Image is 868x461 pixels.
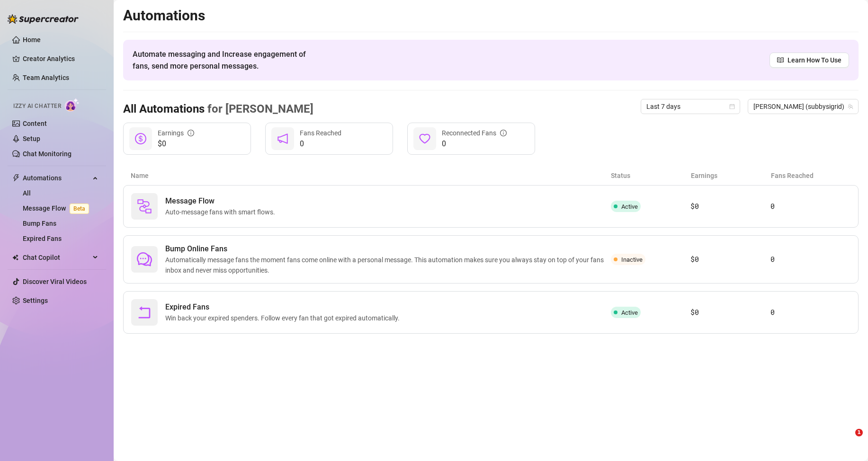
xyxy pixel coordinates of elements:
[13,102,61,111] span: Izzy AI Chatter
[691,170,771,181] article: Earnings
[442,138,507,150] span: 0
[621,309,638,316] span: Active
[131,170,611,181] article: Name
[23,36,41,44] a: Home
[787,55,841,65] span: Learn How To Use
[158,138,194,150] span: $0
[23,51,98,66] a: Creator Analytics
[770,307,850,318] article: 0
[23,204,93,212] a: Message FlowBeta
[165,301,403,313] span: Expired Fans
[23,250,90,265] span: Chat Copilot
[8,14,79,24] img: logo-BBDzfeDw.svg
[646,99,734,114] span: Last 7 days
[442,128,507,138] div: Reconnected Fans
[690,201,770,212] article: $0
[277,133,288,144] span: notification
[165,207,279,217] span: Auto-message fans with smart flows.
[123,7,859,25] h2: Automations
[12,254,18,261] img: Chat Copilot
[611,170,691,181] article: Status
[690,254,770,265] article: $0
[135,133,146,144] span: dollar
[188,130,194,136] span: info-circle
[855,429,863,436] span: 1
[205,102,313,115] span: for [PERSON_NAME]
[165,243,611,255] span: Bump Online Fans
[300,129,341,137] span: Fans Reached
[848,104,853,109] span: team
[12,174,20,182] span: thunderbolt
[770,254,850,265] article: 0
[23,150,72,158] a: Chat Monitoring
[300,138,341,150] span: 0
[137,252,152,267] span: comment
[23,135,40,142] a: Setup
[165,195,279,207] span: Message Flow
[23,278,87,285] a: Discover Viral Videos
[23,120,47,127] a: Content
[165,313,403,323] span: Win back your expired spenders. Follow every fan that got expired automatically.
[23,220,56,227] a: Bump Fans
[753,99,853,114] span: Sigrid (subbysigrid)
[65,98,80,112] img: AI Chatter
[690,307,770,318] article: $0
[771,170,851,181] article: Fans Reached
[419,133,430,144] span: heart
[23,189,31,197] a: All
[836,429,859,452] iframe: Intercom live chat
[777,57,784,63] span: read
[137,305,152,320] span: rollback
[621,256,643,263] span: Inactive
[729,104,735,109] span: calendar
[70,204,89,214] span: Beta
[123,102,313,117] h3: All Automations
[770,201,850,212] article: 0
[23,170,90,186] span: Automations
[137,199,152,214] img: svg%3e
[621,203,638,210] span: Active
[500,130,507,136] span: info-circle
[133,48,315,72] span: Automate messaging and Increase engagement of fans, send more personal messages.
[770,53,849,68] a: Learn How To Use
[23,74,69,81] a: Team Analytics
[23,235,62,242] a: Expired Fans
[23,297,48,304] a: Settings
[165,255,611,275] span: Automatically message fans the moment fans come online with a personal message. This automation m...
[158,128,194,138] div: Earnings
